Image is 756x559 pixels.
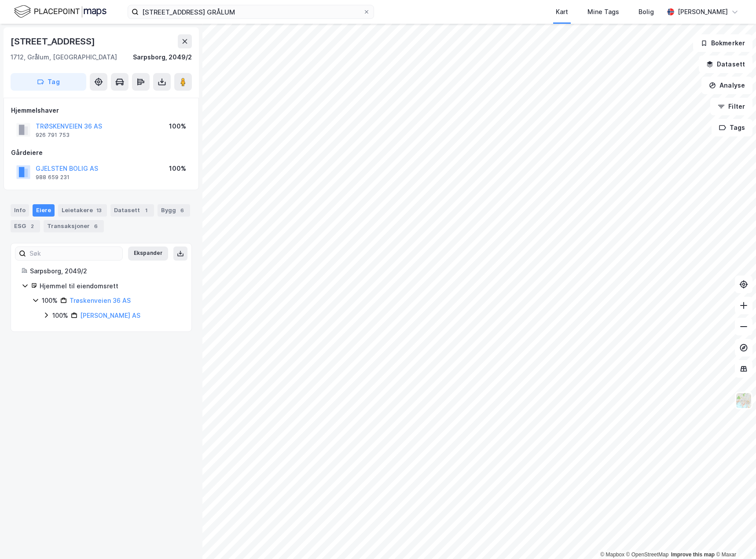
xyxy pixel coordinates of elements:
[30,266,181,276] div: Sarpsborg, 2049/2
[169,121,186,132] div: 100%
[70,297,131,304] a: Trøskenveien 36 AS
[11,220,40,232] div: ESG
[36,132,70,139] div: 926 791 753
[693,34,752,52] button: Bokmerker
[712,119,752,136] button: Tags
[139,5,363,18] input: Søk på adresse, matrikkel, gårdeiere, leietakere eller personer
[42,295,58,306] div: 100%
[169,163,186,174] div: 100%
[80,312,140,319] a: [PERSON_NAME] AS
[712,517,756,559] div: Kontrollprogram for chat
[95,206,103,215] div: 13
[36,174,70,181] div: 988 659 231
[626,552,669,558] a: OpenStreetMap
[11,52,117,63] div: 1712, Grålum, [GEOGRAPHIC_DATA]
[26,247,122,260] input: Søk
[44,220,104,232] div: Transaksjoner
[600,552,624,558] a: Mapbox
[128,246,168,261] button: Ekspander
[587,7,619,17] div: Mine Tags
[133,52,192,63] div: Sarpsborg, 2049/2
[110,204,154,217] div: Datasett
[58,204,107,217] div: Leietakere
[699,55,752,73] button: Datasett
[11,105,191,116] div: Hjemmelshaver
[556,7,568,17] div: Kart
[671,552,715,558] a: Improve this map
[11,204,29,217] div: Info
[178,206,187,215] div: 6
[40,281,181,291] div: Hjemmel til eiendomsrett
[735,392,752,409] img: Z
[11,34,97,48] div: [STREET_ADDRESS]
[158,204,190,217] div: Bygg
[11,147,191,158] div: Gårdeiere
[33,204,55,217] div: Eiere
[701,77,752,94] button: Analyse
[142,206,150,215] div: 1
[92,222,100,231] div: 6
[678,7,728,17] div: [PERSON_NAME]
[712,517,756,559] iframe: Chat Widget
[14,4,106,19] img: logo.f888ab2527a4732fd821a326f86c7f29.svg
[639,7,654,17] div: Bolig
[28,222,37,231] div: 2
[11,73,86,91] button: Tag
[710,98,752,115] button: Filter
[52,310,68,321] div: 100%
